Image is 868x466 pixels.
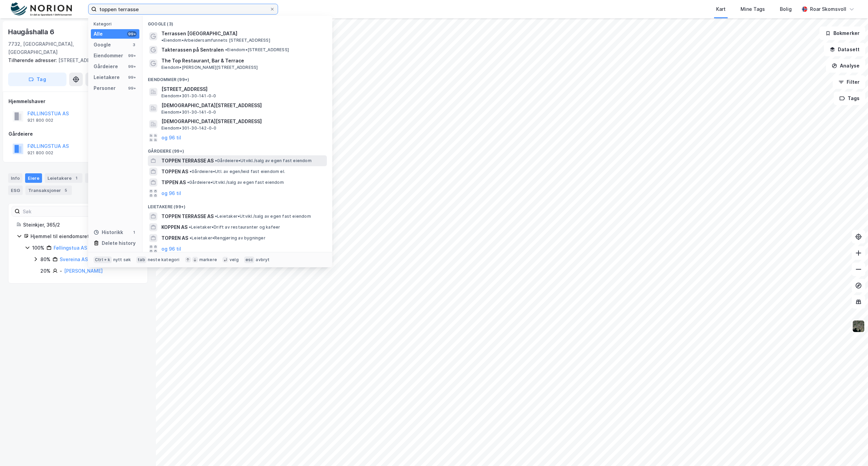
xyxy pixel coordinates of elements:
[142,143,332,155] div: Gårdeiere (99+)
[94,62,118,71] div: Gårdeiere
[94,41,111,49] div: Google
[148,257,180,263] div: neste kategori
[161,134,181,142] button: og 96 til
[161,93,216,99] span: Eiendom • 301-30-141-0-0
[8,186,23,195] div: ESG
[94,228,123,236] div: Historikk
[20,206,94,216] input: Søk
[31,232,139,240] div: Hjemmel til eiendomsrett
[94,73,120,81] div: Leietakere
[834,92,865,105] button: Tags
[161,234,188,242] span: TOPREN AS
[161,101,324,110] span: [DEMOGRAPHIC_DATA][STREET_ADDRESS]
[45,173,82,183] div: Leietakere
[27,150,53,156] div: 921 800 002
[127,31,137,37] div: 99+
[190,235,265,241] span: Leietaker • Rengjøring av bygninger
[94,256,112,263] div: Ctrl + k
[94,30,103,38] div: Alle
[8,173,22,183] div: Info
[161,245,181,253] button: og 96 til
[94,52,123,60] div: Eiendommer
[73,175,80,181] div: 1
[8,57,58,63] span: Tilhørende adresser:
[127,64,137,69] div: 99+
[225,47,227,52] span: •
[215,158,217,163] span: •
[8,130,147,138] div: Gårdeiere
[62,187,69,194] div: 5
[60,256,88,262] a: Svereina AS
[190,169,285,174] span: Gårdeiere • Utl. av egen/leid fast eiendom el.
[94,21,139,26] div: Kategori
[161,30,237,38] span: Terrassen [GEOGRAPHIC_DATA]
[852,320,865,333] img: 9k=
[215,214,311,219] span: Leietaker • Utvikl./salg av egen fast eiendom
[716,5,726,13] div: Kart
[810,5,846,13] div: Roar Skomsvoll
[780,5,792,13] div: Bolig
[187,180,284,185] span: Gårdeiere • Utvikl./salg av egen fast eiendom
[161,178,186,187] span: TIPPEN AS
[161,110,216,115] span: Eiendom • 301-30-141-0-0
[27,118,53,123] div: 921 800 002
[127,53,137,58] div: 99+
[244,256,255,263] div: esc
[25,186,72,195] div: Transaksjoner
[127,75,137,80] div: 99+
[230,257,239,263] div: velg
[199,257,217,263] div: markere
[40,255,51,264] div: 80%
[215,158,312,163] span: Gårdeiere • Utvikl./salg av egen fast eiendom
[8,97,147,105] div: Hjemmelshaver
[189,225,280,230] span: Leietaker • Drift av restauranter og kafeer
[215,214,217,219] span: •
[190,169,192,174] span: •
[60,267,62,275] div: -
[161,212,214,220] span: TOPPEN TERRASSE AS
[113,257,131,263] div: nytt søk
[97,4,270,14] input: Søk på adresse, matrikkel, gårdeiere, leietakere eller personer
[54,245,87,251] a: Føllingstua AS
[826,59,865,73] button: Analyse
[8,40,113,56] div: 7732, [GEOGRAPHIC_DATA], [GEOGRAPHIC_DATA]
[161,85,324,93] span: [STREET_ADDRESS]
[256,257,270,263] div: avbryt
[824,43,865,56] button: Datasett
[142,16,332,28] div: Google (3)
[85,173,111,183] div: Datasett
[161,38,163,43] span: •
[161,57,324,65] span: The Top Restaurant, Bar & Terrace
[32,244,44,252] div: 100%
[161,125,216,131] span: Eiendom • 301-30-142-0-0
[834,433,868,466] iframe: Chat Widget
[142,199,332,211] div: Leietakere (99+)
[161,168,188,176] span: TOPPEN AS
[8,73,66,86] button: Tag
[225,47,289,53] span: Eiendom • [STREET_ADDRESS]
[8,26,55,37] div: Haugåshalla 6
[820,26,865,40] button: Bokmerker
[25,173,42,183] div: Eiere
[131,230,137,235] div: 1
[161,189,181,197] button: og 96 til
[833,75,865,89] button: Filter
[161,38,270,43] span: Eiendom • Arbeidersamfunnets [STREET_ADDRESS]
[64,268,103,274] a: [PERSON_NAME]
[136,256,146,263] div: tab
[23,221,139,229] div: Steinkjer, 365/2
[161,157,214,165] span: TOPPEN TERRASSE AS
[127,85,137,91] div: 99+
[102,239,136,247] div: Delete history
[11,2,72,16] img: norion-logo.80e7a08dc31c2e691866.png
[189,225,191,230] span: •
[161,223,188,231] span: KOPPEN AS
[94,84,116,92] div: Personer
[142,72,332,84] div: Eiendommer (99+)
[40,267,51,275] div: 20%
[187,180,189,185] span: •
[741,5,765,13] div: Mine Tags
[161,117,324,125] span: [DEMOGRAPHIC_DATA][STREET_ADDRESS]
[190,235,192,240] span: •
